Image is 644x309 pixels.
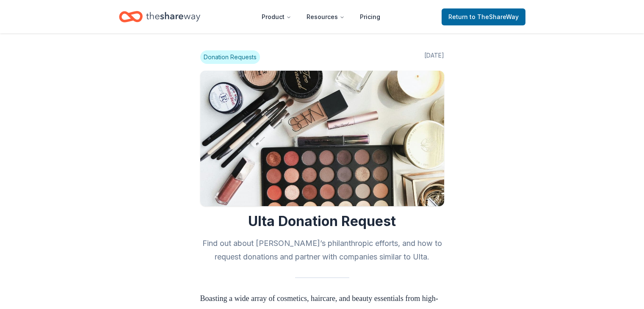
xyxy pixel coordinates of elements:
button: Product [255,8,298,25]
h1: Ulta Donation Request [200,213,444,230]
span: Donation Requests [200,50,260,64]
a: Pricing [353,8,387,25]
h2: Find out about [PERSON_NAME]’s philanthropic efforts, and how to request donations and partner wi... [200,237,444,264]
nav: Main [255,7,387,27]
a: Returnto TheShareWay [442,8,525,25]
span: [DATE] [424,50,444,64]
img: Image for Ulta Donation Request [200,71,444,206]
span: Return [448,12,519,22]
a: Home [119,7,200,27]
button: Resources [300,8,351,25]
span: to TheShareWay [470,13,519,20]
